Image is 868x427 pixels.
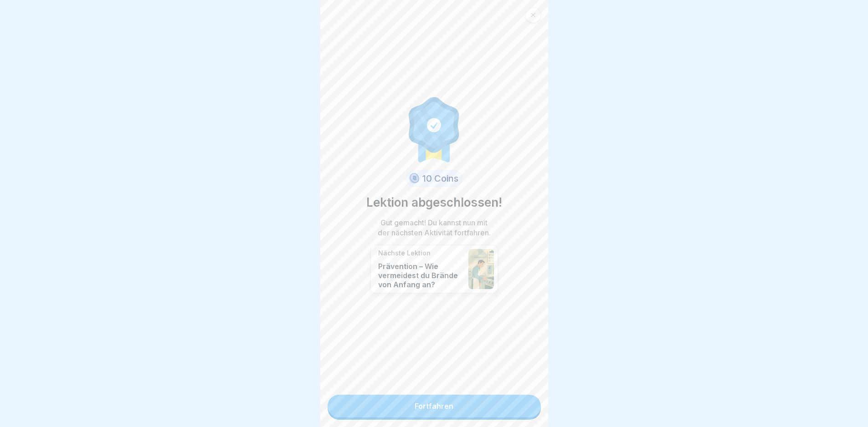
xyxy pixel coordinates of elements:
[375,218,493,238] p: Gut gemacht! Du kannst nun mit der nächsten Aktivität fortfahren.
[378,249,464,257] p: Nächste Lektion
[328,395,541,417] a: Fortfahren
[366,194,502,211] p: Lektion abgeschlossen!
[404,95,465,163] img: completion.svg
[407,172,421,185] img: coin.svg
[406,170,462,187] div: 10 Coins
[378,262,464,289] p: Prävention – Wie vermeidest du Brände von Anfang an?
